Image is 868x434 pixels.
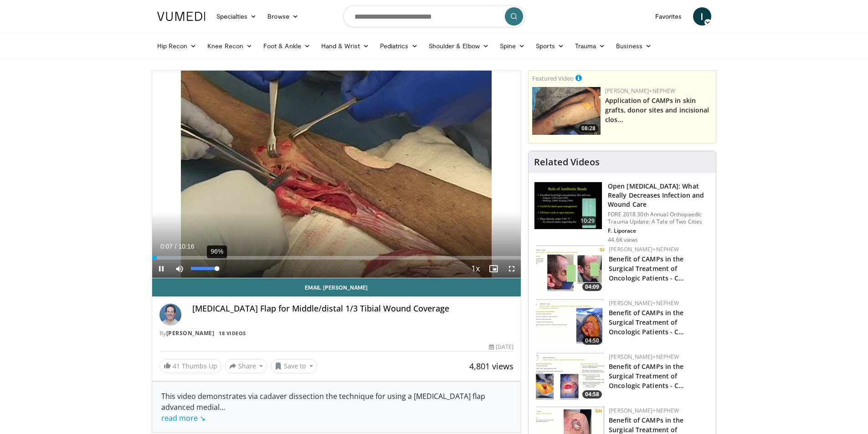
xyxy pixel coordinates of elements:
[577,216,599,225] span: 10:29
[609,407,679,414] a: [PERSON_NAME]+Nephew
[609,255,684,282] a: Benefit of CAMPs in the Surgical Treatment of Oncologic Patients - C…
[152,278,521,296] a: Email [PERSON_NAME]
[152,260,170,278] button: Pause
[316,37,375,55] a: Hand & Wrist
[608,211,710,225] p: FORE 2018 30th Annual Orthopaedic Trauma Update: A Tale of Two Cities
[609,362,684,390] a: Benefit of CAMPs in the Surgical Treatment of Oncologic Patients - C…
[608,227,710,235] p: F. Liporace
[170,260,189,278] button: Mute
[608,236,638,244] p: 44.6K views
[159,304,181,326] img: Avatar
[536,245,604,293] a: 04:09
[173,362,180,370] span: 41
[570,37,611,55] a: Trauma
[152,37,202,55] a: Hip Recon
[609,308,684,336] a: Benefit of CAMPs in the Surgical Treatment of Oncologic Patients - C…
[157,12,205,21] img: VuMedi Logo
[582,390,602,398] span: 04:58
[534,182,710,244] a: 10:29 Open [MEDICAL_DATA]: What Really Decreases Infection and Wound Care FORE 2018 30th Annual O...
[609,299,679,307] a: [PERSON_NAME]+Nephew
[484,260,503,278] button: Enable picture-in-picture mode
[609,245,679,253] a: [PERSON_NAME]+Nephew
[494,37,530,55] a: Spine
[532,74,574,82] small: Featured Video
[532,87,601,135] a: 08:28
[605,87,675,95] a: [PERSON_NAME]+Nephew
[423,37,494,55] a: Shoulder & Elbow
[161,391,512,424] div: This video demonstrates via cadaver dissection the technique for using a [MEDICAL_DATA] flap adva...
[534,157,600,168] h4: Related Videos
[582,337,602,345] span: 04:50
[258,37,316,55] a: Foot & Ankle
[536,299,604,347] a: 04:50
[582,283,602,291] span: 04:09
[159,359,221,373] a: 41 Thumbs Up
[216,329,249,337] a: 18 Videos
[262,7,304,26] a: Browse
[532,87,601,135] img: bb9168ea-238b-43e8-a026-433e9a802a61.150x105_q85_crop-smart_upscale.jpg
[608,182,710,209] h3: Open [MEDICAL_DATA]: What Really Decreases Infection and Wound Care
[611,37,657,55] a: Business
[211,7,262,26] a: Specialties
[466,260,484,278] button: Playback Rate
[192,304,514,314] h4: [MEDICAL_DATA] Flap for Middle/distal 1/3 Tibial Wound Coverage
[536,353,604,401] a: 04:58
[534,182,602,230] img: ded7be61-cdd8-40fc-98a3-de551fea390e.150x105_q85_crop-smart_upscale.jpg
[271,359,317,373] button: Save to
[579,124,598,133] span: 08:28
[202,37,258,55] a: Knee Recon
[609,353,679,361] a: [PERSON_NAME]+Nephew
[503,260,521,278] button: Fullscreen
[536,353,604,401] img: b8034b56-5e6c-44c4-8a90-abb72a46328a.150x105_q85_crop-smart_upscale.jpg
[693,7,711,26] a: I
[536,245,604,293] img: 9ea3e4e5-613d-48e5-a922-d8ad75ab8de9.150x105_q85_crop-smart_upscale.jpg
[178,243,194,250] span: 10:16
[489,343,514,351] div: [DATE]
[343,5,525,27] input: Search topics, interventions
[161,402,225,423] span: ...
[225,359,267,373] button: Share
[375,37,423,55] a: Pediatrics
[536,299,604,347] img: 9fb315fc-567e-460d-a6fa-7ed0224424d7.150x105_q85_crop-smart_upscale.jpg
[161,413,205,423] a: read more ↘
[605,96,709,124] a: Application of CAMPs in skin grafts, donor sites and incisional clos…
[152,71,521,278] video-js: Video Player
[469,361,514,372] span: 4,801 views
[650,7,688,26] a: Favorites
[191,267,217,270] div: Volume Level
[152,256,521,260] div: Progress Bar
[175,243,177,250] span: /
[159,329,514,337] div: By
[166,329,215,337] a: [PERSON_NAME]
[160,243,173,250] span: 0:07
[530,37,570,55] a: Sports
